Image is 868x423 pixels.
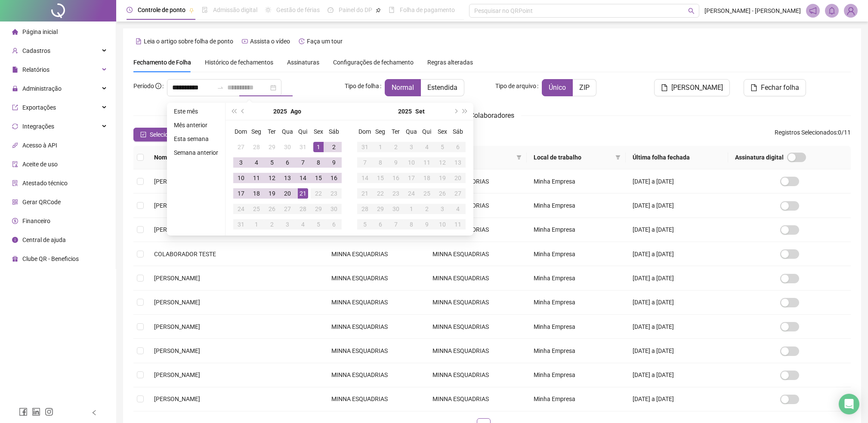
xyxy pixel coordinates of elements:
[154,251,216,257] span: COLABORADOR TESTE
[313,219,324,230] div: 5
[140,132,146,138] span: check-square
[534,153,612,162] span: Local de trabalho
[614,151,622,164] span: filter
[251,204,262,214] div: 25
[427,59,473,65] span: Regras alteradas
[437,219,448,230] div: 10
[761,83,799,93] span: Fechar folha
[298,142,308,152] div: 31
[12,142,18,148] span: api
[654,79,730,96] button: [PERSON_NAME]
[435,186,450,201] td: 2025-09-26
[311,217,326,232] td: 2025-09-05
[419,139,435,155] td: 2025-09-04
[460,103,470,120] button: super-next-year
[391,188,401,199] div: 23
[138,6,185,13] span: Controle de ponto
[170,134,222,144] li: Esta semana
[295,139,311,155] td: 2025-07-31
[22,28,58,35] span: Página inicial
[233,186,249,201] td: 2025-08-17
[295,124,311,139] th: Qui
[357,201,373,217] td: 2025-09-28
[274,103,287,120] button: year panel
[437,142,448,152] div: 5
[267,173,277,183] div: 12
[435,155,450,170] td: 2025-09-12
[311,170,326,186] td: 2025-08-15
[267,219,277,230] div: 2
[233,201,249,217] td: 2025-08-24
[329,142,339,152] div: 2
[313,157,324,168] div: 8
[327,7,334,13] span: dashboard
[233,124,249,139] th: Dom
[329,157,339,168] div: 9
[295,186,311,201] td: 2025-08-21
[453,142,463,152] div: 6
[435,217,450,232] td: 2025-10-10
[360,219,370,230] div: 5
[422,188,432,199] div: 25
[392,83,414,92] span: Normal
[435,124,450,139] th: Sex
[295,155,311,170] td: 2025-08-07
[357,186,373,201] td: 2025-09-21
[427,83,457,92] span: Estendida
[282,188,293,199] div: 20
[404,155,419,170] td: 2025-09-10
[133,59,191,66] span: Fechamento de Folha
[280,201,295,217] td: 2025-08-27
[527,193,626,218] td: Minha Empresa
[450,186,466,201] td: 2025-09-27
[404,201,419,217] td: 2025-10-01
[809,7,817,15] span: notification
[311,124,326,139] th: Sex
[326,186,342,201] td: 2025-08-23
[419,155,435,170] td: 2025-09-11
[357,124,373,139] th: Dom
[357,155,373,170] td: 2025-09-07
[280,217,295,232] td: 2025-09-03
[357,139,373,155] td: 2025-08-31
[404,124,419,139] th: Qua
[295,217,311,232] td: 2025-09-04
[12,67,18,73] span: file
[391,219,401,230] div: 7
[311,139,326,155] td: 2025-08-01
[453,219,463,230] div: 11
[398,103,412,120] button: year panel
[450,124,466,139] th: Sáb
[154,178,228,185] span: [PERSON_NAME] DE JESUS
[828,7,836,15] span: bell
[22,236,66,243] span: Central de ajuda
[375,219,386,230] div: 6
[249,201,264,217] td: 2025-08-25
[299,38,305,44] span: history
[202,7,208,13] span: file-done
[313,142,324,152] div: 1
[22,218,50,224] span: Financeiro
[313,173,324,183] div: 15
[626,169,728,193] td: [DATE] a [DATE]
[329,188,339,199] div: 23
[12,256,18,262] span: gift
[391,204,401,214] div: 30
[264,186,280,201] td: 2025-08-19
[388,186,404,201] td: 2025-09-23
[298,219,308,230] div: 4
[12,123,18,129] span: sync
[324,266,426,290] td: MINNA ESQUADRIAS
[357,217,373,232] td: 2025-10-05
[282,157,293,168] div: 6
[267,204,277,214] div: 26
[264,217,280,232] td: 2025-09-02
[282,142,293,152] div: 30
[236,142,246,152] div: 27
[133,83,154,89] span: Período
[265,7,271,13] span: sun
[671,83,723,93] span: [PERSON_NAME]
[150,130,194,139] span: Selecionar todos
[189,8,194,13] span: pushpin
[375,173,386,183] div: 15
